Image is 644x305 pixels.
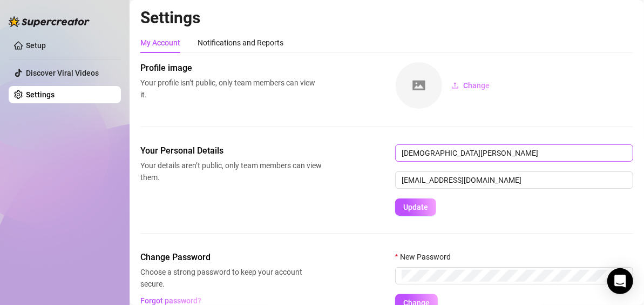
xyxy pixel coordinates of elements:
[26,90,55,99] a: Settings
[395,144,633,162] input: Enter name
[140,62,322,75] span: Profile image
[403,203,428,211] span: Update
[395,171,633,189] input: Enter new email
[607,268,633,294] div: Open Intercom Messenger
[26,41,46,50] a: Setup
[140,77,322,101] span: Your profile isn’t public, only team members can view it.
[140,8,633,28] h2: Settings
[396,62,442,109] img: square-placeholder.png
[140,37,180,49] div: My Account
[463,81,490,90] span: Change
[443,77,498,94] button: Change
[395,251,458,263] label: New Password
[451,82,459,89] span: upload
[9,16,90,27] img: logo-BBDzfeDw.svg
[402,270,608,282] input: New Password
[395,198,436,216] button: Update
[140,251,322,264] span: Change Password
[140,160,322,183] span: Your details aren’t public, only team members can view them.
[140,266,322,290] span: Choose a strong password to keep your account secure.
[198,37,283,49] div: Notifications and Reports
[141,296,202,305] span: Forgot password?
[140,144,322,157] span: Your Personal Details
[26,69,99,77] a: Discover Viral Videos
